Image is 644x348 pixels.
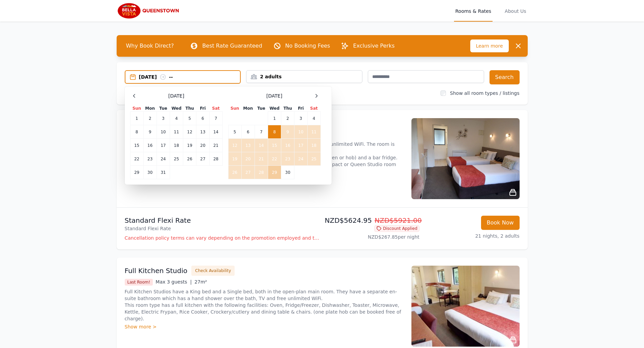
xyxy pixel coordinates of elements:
[170,152,183,166] td: 25
[170,139,183,152] td: 18
[470,39,509,52] span: Learn more
[255,105,268,112] th: Tue
[117,3,182,19] img: Bella Vista Queenstown
[168,92,184,99] span: [DATE]
[281,139,294,152] td: 16
[194,279,207,285] span: 27m²
[183,139,196,152] td: 19
[170,105,183,112] th: Wed
[139,74,240,80] div: [DATE] --
[294,139,307,152] td: 17
[281,152,294,166] td: 23
[183,112,196,125] td: 5
[228,166,241,179] td: 26
[143,152,157,166] td: 23
[170,112,183,125] td: 4
[281,125,294,139] td: 9
[125,288,403,322] p: Full Kitchen Studios have a King bed and a Single bed, both in the open-plan main room. They have...
[268,112,281,125] td: 1
[130,152,143,166] td: 22
[268,166,281,179] td: 29
[191,266,235,276] button: Check Availability
[196,152,209,166] td: 27
[157,112,170,125] td: 3
[255,166,268,179] td: 28
[183,125,196,139] td: 12
[228,139,241,152] td: 12
[157,125,170,139] td: 10
[143,105,157,112] th: Mon
[241,105,255,112] th: Mon
[307,125,320,139] td: 11
[241,166,255,179] td: 27
[209,125,222,139] td: 14
[268,152,281,166] td: 22
[157,105,170,112] th: Tue
[183,105,196,112] th: Thu
[209,139,222,152] td: 21
[285,42,330,50] p: No Booking Fees
[130,112,143,125] td: 1
[490,70,520,84] button: Search
[156,279,192,285] span: Max 3 guests |
[209,112,222,125] td: 7
[425,233,520,239] p: 21 nights, 2 adults
[183,152,196,166] td: 26
[450,90,519,96] label: Show all room types / listings
[374,225,420,232] span: Discount Applied
[196,112,209,125] td: 6
[375,216,422,224] span: NZD$5921.00
[281,112,294,125] td: 2
[125,225,319,232] p: Standard Flexi Rate
[281,105,294,112] th: Thu
[246,73,362,80] div: 2 adults
[202,42,262,50] p: Best Rate Guaranteed
[325,234,420,240] p: NZD$267.85 per night
[196,125,209,139] td: 13
[255,152,268,166] td: 21
[228,125,241,139] td: 5
[307,139,320,152] td: 18
[481,216,520,230] button: Book Now
[121,39,180,53] span: Why Book Direct?
[255,125,268,139] td: 7
[125,266,188,275] h3: Full Kitchen Studio
[255,139,268,152] td: 14
[143,166,157,179] td: 30
[268,105,281,112] th: Wed
[307,105,320,112] th: Sat
[130,139,143,152] td: 15
[241,125,255,139] td: 6
[143,139,157,152] td: 16
[143,125,157,139] td: 9
[196,105,209,112] th: Fri
[266,92,282,99] span: [DATE]
[125,323,403,330] div: Show more >
[307,112,320,125] td: 4
[307,152,320,166] td: 25
[125,216,319,225] p: Standard Flexi Rate
[130,105,143,112] th: Sun
[130,125,143,139] td: 8
[268,139,281,152] td: 15
[143,112,157,125] td: 2
[157,139,170,152] td: 17
[268,125,281,139] td: 8
[325,216,420,225] p: NZD$5624.95
[170,125,183,139] td: 11
[157,152,170,166] td: 24
[228,152,241,166] td: 19
[281,166,294,179] td: 30
[196,139,209,152] td: 20
[294,125,307,139] td: 10
[241,139,255,152] td: 13
[125,235,319,241] p: Cancellation policy terms can vary depending on the promotion employed and the time of stay of th...
[157,166,170,179] td: 31
[209,105,222,112] th: Sat
[228,105,241,112] th: Sun
[353,42,395,50] p: Exclusive Perks
[294,112,307,125] td: 3
[294,152,307,166] td: 24
[241,152,255,166] td: 20
[130,166,143,179] td: 29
